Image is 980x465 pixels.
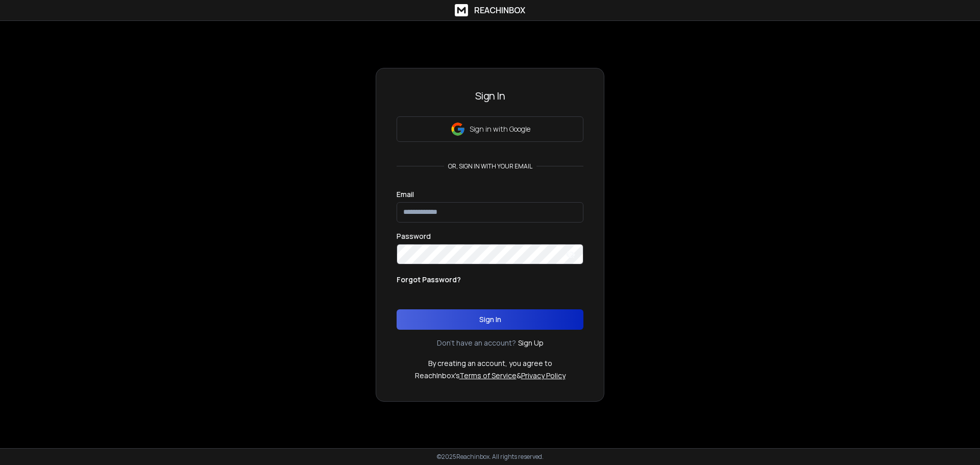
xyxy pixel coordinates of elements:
[397,191,414,198] label: Email
[397,275,461,285] p: Forgot Password?
[444,162,536,170] p: or, sign in with your email
[518,338,544,348] a: Sign Up
[455,4,525,16] a: ReachInbox
[437,338,516,348] p: Don't have an account?
[428,358,552,369] p: By creating an account, you agree to
[397,89,583,103] h3: Sign In
[397,116,583,142] button: Sign in with Google
[470,124,530,134] p: Sign in with Google
[521,371,566,380] a: Privacy Policy
[397,309,583,330] button: Sign In
[459,371,517,380] a: Terms of Service
[397,233,431,240] label: Password
[415,371,566,381] p: ReachInbox's &
[474,4,525,16] h1: ReachInbox
[437,453,544,461] p: © 2025 Reachinbox. All rights reserved.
